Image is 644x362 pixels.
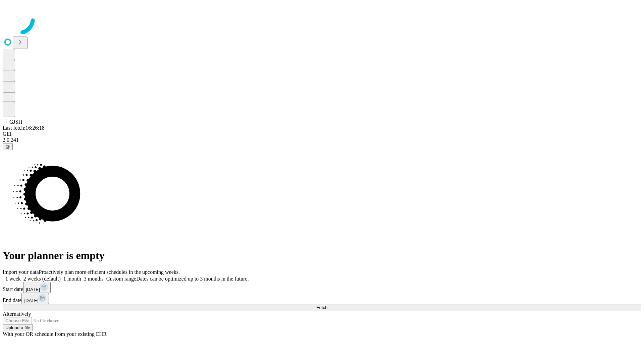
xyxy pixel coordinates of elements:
[3,137,641,143] div: 2.0.241
[9,119,22,125] span: GJSH
[26,287,40,292] span: [DATE]
[39,269,180,275] span: Proactively plan more efficient schedules in the upcoming weeks.
[5,276,21,282] span: 1 week
[5,144,10,149] span: @
[23,276,61,282] span: 2 weeks (default)
[3,311,31,317] span: Alternatively
[3,293,641,304] div: End date
[3,143,13,150] button: @
[3,269,39,275] span: Import your data
[136,276,249,282] span: Dates can be optimized up to 3 months in the future.
[3,331,107,337] span: With your OR schedule from your existing EHR
[84,276,104,282] span: 3 months
[3,249,641,262] h1: Your planner is empty
[21,293,49,304] button: [DATE]
[3,304,641,311] button: Fetch
[3,282,641,293] div: Start date
[3,125,45,131] span: Last fetch: 16:26:18
[106,276,136,282] span: Custom range
[63,276,81,282] span: 1 month
[3,324,33,331] button: Upload a file
[316,305,327,310] span: Fetch
[24,298,38,303] span: [DATE]
[3,131,641,137] div: GEI
[23,282,51,293] button: [DATE]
